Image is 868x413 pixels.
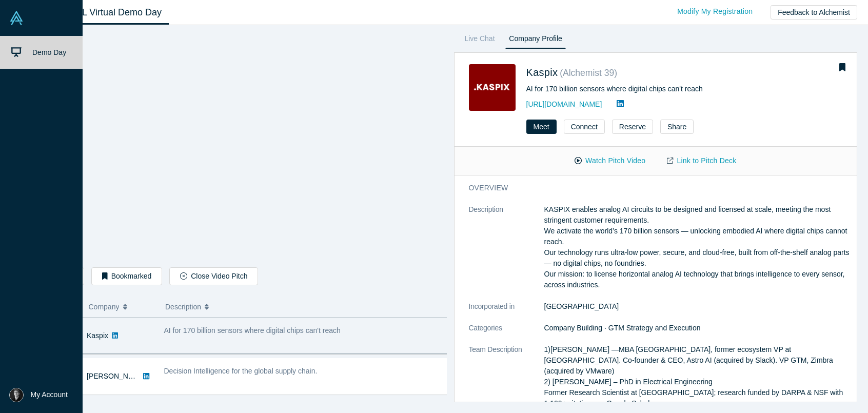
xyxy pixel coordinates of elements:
[9,388,68,402] button: My Account
[526,84,843,94] div: AI for 170 billion sensors where digital chips can't reach
[564,152,656,170] button: Watch Pitch Video
[469,204,544,301] dt: Description
[89,296,155,318] button: Company
[469,64,516,111] img: Kaspix's Logo
[544,204,851,290] p: KASPIX enables analog AI circuits to be designed and licensed at scale, meeting the most stringen...
[544,324,701,332] span: Company Building · GTM Strategy and Execution
[169,267,258,285] button: Close Video Pitch
[164,326,341,335] span: AI for 170 billion sensors where digital chips can't reach
[87,372,146,380] a: [PERSON_NAME]
[91,267,162,285] button: Bookmarked
[9,11,24,25] img: Alchemist Vault Logo
[461,32,499,49] a: Live Chat
[526,100,602,108] a: [URL][DOMAIN_NAME]
[656,152,747,170] a: Link to Pitch Deck
[165,296,201,318] span: Description
[87,331,108,340] a: Kaspix
[505,32,565,49] a: Company Profile
[771,5,857,19] button: Feedback to Alchemist
[469,323,544,344] dt: Categories
[165,296,440,318] button: Description
[469,301,544,323] dt: Incorporated in
[544,301,851,312] dd: [GEOGRAPHIC_DATA]
[666,3,763,21] a: Modify My Registration
[469,183,836,193] h3: overview
[564,120,605,134] button: Connect
[44,33,446,260] iframe: KASPIX
[32,48,66,56] span: Demo Day
[9,388,24,402] img: Ash Cleary's Account
[560,68,617,78] small: ( Alchemist 39 )
[526,120,557,134] button: Meet
[526,67,558,78] a: Kaspix
[43,1,169,25] a: Class XL Virtual Demo Day
[835,61,850,75] button: Bookmark
[89,296,120,318] span: Company
[164,367,318,375] span: Decision Intelligence for the global supply chain.
[31,389,68,400] span: My Account
[612,120,653,134] button: Reserve
[660,120,694,134] button: Share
